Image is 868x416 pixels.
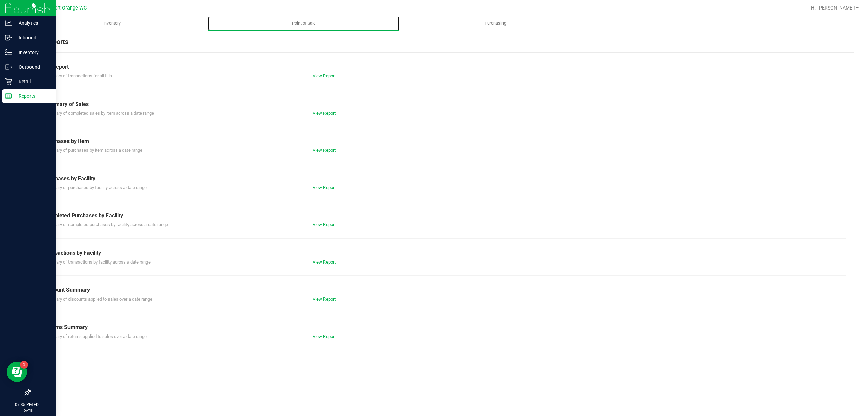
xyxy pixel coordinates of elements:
inline-svg: Reports [5,93,12,100]
iframe: Resource center unread badge [20,361,28,369]
span: Summary of completed purchases by facility across a date range [44,222,168,227]
inline-svg: Retail [5,78,12,85]
p: Outbound [12,63,53,71]
span: Summary of discounts applied to sales over a date range [44,296,152,302]
div: Purchases by Item [44,137,841,145]
span: Summary of purchases by facility across a date range [44,185,147,190]
span: Summary of returns applied to sales over a date range [44,334,147,339]
div: Summary of Sales [44,100,841,108]
iframe: Resource center [7,362,27,382]
inline-svg: Outbound [5,64,12,70]
div: Till Report [44,63,841,71]
p: Analytics [12,19,53,27]
a: View Report [313,148,336,153]
inline-svg: Inbound [5,34,12,41]
div: POS Reports [30,37,854,52]
div: Transactions by Facility [44,249,841,257]
a: View Report [313,111,336,116]
a: View Report [313,259,336,265]
inline-svg: Inventory [5,49,12,56]
div: Returns Summary [44,323,841,331]
p: [DATE] [3,408,53,413]
p: Inbound [12,34,53,42]
div: Discount Summary [44,286,841,294]
span: Purchasing [475,20,515,26]
span: Summary of transactions by facility across a date range [44,259,151,265]
a: View Report [313,185,336,190]
a: View Report [313,296,336,302]
a: View Report [313,222,336,227]
span: Summary of completed sales by item across a date range [44,111,154,116]
span: Point of Sale [283,20,325,26]
div: Purchases by Facility [44,175,841,183]
p: Retail [12,77,53,86]
inline-svg: Analytics [5,20,12,26]
div: Completed Purchases by Facility [44,212,841,220]
span: Inventory [94,20,130,26]
p: Reports [12,92,53,100]
a: View Report [313,73,336,78]
p: 07:35 PM EDT [3,402,53,408]
span: Hi, [PERSON_NAME]! [811,5,855,11]
span: Port Orange WC [52,5,87,11]
span: Summary of transactions for all tills [44,73,112,78]
p: Inventory [12,48,53,56]
span: Summary of purchases by item across a date range [44,148,142,153]
a: View Report [313,334,336,339]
